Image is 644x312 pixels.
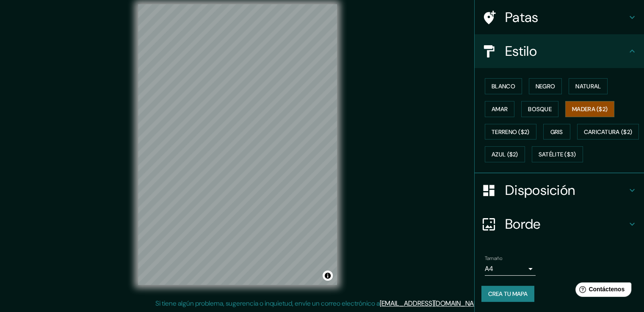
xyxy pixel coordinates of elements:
button: Natural [569,78,608,94]
div: Estilo [475,34,644,68]
font: Satélite ($3) [539,151,576,159]
font: Crea tu mapa [488,290,528,298]
button: Crea tu mapa [481,286,534,302]
button: Satélite ($3) [532,146,583,162]
font: Disposición [505,181,575,199]
font: Bosque [528,105,552,113]
font: Caricatura ($2) [584,128,633,136]
font: Tamaño [485,255,502,262]
button: Amar [485,101,514,117]
button: Negro [529,78,562,94]
font: Madera ($2) [572,105,608,113]
button: Gris [543,124,570,140]
button: Bosque [521,101,558,117]
button: Madera ($2) [565,101,614,117]
font: Gris [550,128,563,136]
canvas: Mapa [138,4,337,285]
font: Negro [536,82,556,90]
button: Caricatura ($2) [577,124,639,140]
div: Disposición [475,173,644,207]
font: Si tiene algún problema, sugerencia o inquietud, envíe un correo electrónico a [155,299,380,308]
font: Borde [505,215,541,233]
iframe: Lanzador de widgets de ayuda [569,279,635,303]
div: A4 [485,262,536,276]
font: Terreno ($2) [492,128,530,136]
font: Blanco [492,82,515,90]
font: Azul ($2) [492,151,518,159]
a: [EMAIL_ADDRESS][DOMAIN_NAME] [380,299,484,308]
button: Azul ($2) [485,146,525,162]
div: Patas [475,0,644,34]
button: Activar o desactivar atribución [323,271,333,281]
font: Patas [505,8,539,26]
font: Estilo [505,42,537,60]
font: Natural [575,82,601,90]
font: Amar [492,105,508,113]
font: A4 [485,264,493,273]
div: Borde [475,207,644,241]
button: Blanco [485,78,522,94]
button: Terreno ($2) [485,124,536,140]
